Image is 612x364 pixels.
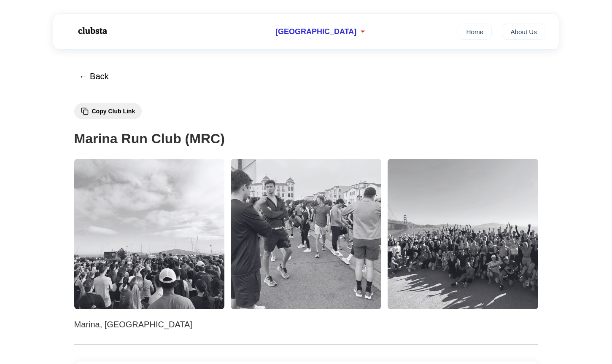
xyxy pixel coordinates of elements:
[502,24,545,40] a: About Us
[74,67,114,86] button: ← Back
[92,108,135,115] span: Copy Club Link
[74,318,538,331] p: Marina, [GEOGRAPHIC_DATA]
[74,103,142,119] button: Copy Club Link
[74,128,538,150] h1: Marina Run Club (MRC)
[67,20,117,41] img: Logo
[388,159,538,309] img: Marina Run Club (MRC) 3
[458,24,492,40] a: Home
[275,27,356,36] span: [GEOGRAPHIC_DATA]
[74,159,225,309] img: Marina Run Club (MRC) 1
[231,159,381,309] img: Marina Run Club (MRC) 2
